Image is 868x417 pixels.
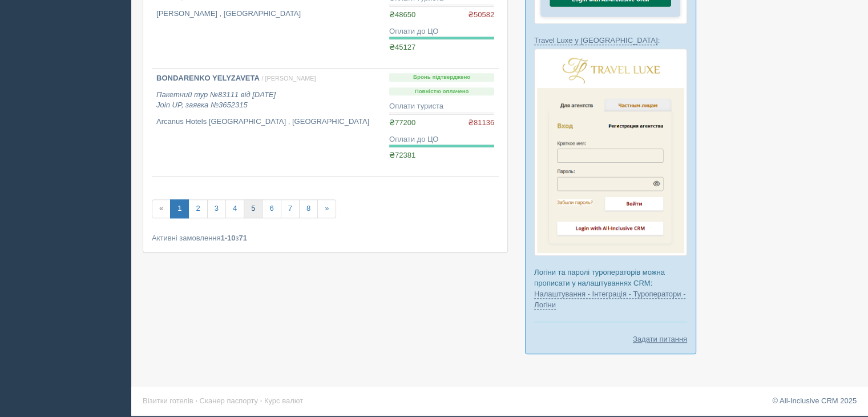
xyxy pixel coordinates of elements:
[207,199,226,218] a: 3
[389,26,494,37] div: Оплати до ЦО
[188,199,207,218] a: 2
[772,396,857,405] a: © All-Inclusive CRM 2025
[152,69,385,176] a: BONDARENKO YELYZAVETA / [PERSON_NAME] Пакетний тур №83111 від [DATE]Join UP, заявка №3652315 Arca...
[156,90,276,110] i: Пакетний тур №83111 від [DATE] Join UP, заявка №3652315
[260,396,263,405] span: ·
[317,199,336,218] a: »
[633,334,687,344] a: Задати питання
[389,151,415,159] span: ₴72381
[299,199,318,218] a: 8
[221,234,236,242] b: 1-10
[389,118,415,127] span: ₴77200
[156,117,380,127] p: Arcanus Hotels [GEOGRAPHIC_DATA] , [GEOGRAPHIC_DATA]
[225,199,244,218] a: 4
[534,35,687,46] p: :
[239,234,247,242] b: 71
[281,199,300,218] a: 7
[389,10,415,19] span: ₴48650
[389,87,494,96] p: Повністю оплачено
[389,43,415,51] span: ₴45127
[262,199,281,218] a: 6
[264,396,303,405] a: Курс валют
[389,73,494,82] p: Бронь підтверджено
[468,10,494,21] span: ₴50582
[156,74,260,82] b: BONDARENKO YELYZAVETA
[200,396,258,405] a: Сканер паспорту
[534,36,657,45] a: Travel Luxe у [GEOGRAPHIC_DATA]
[261,75,316,82] span: / [PERSON_NAME]
[244,199,263,218] a: 5
[389,101,494,112] div: Оплати туриста
[170,199,189,218] a: 1
[156,9,380,19] p: [PERSON_NAME] , [GEOGRAPHIC_DATA]
[152,199,171,218] span: «
[534,49,687,256] img: travel-luxe-%D0%BB%D0%BE%D0%B3%D0%B8%D0%BD-%D1%87%D0%B5%D1%80%D0%B5%D0%B7-%D1%81%D1%80%D0%BC-%D0%...
[534,290,685,310] a: Налаштування - Інтеграція - Туроператори - Логіни
[143,396,193,405] a: Візитки готелів
[389,134,494,145] div: Оплати до ЦО
[195,396,197,405] span: ·
[534,267,687,310] p: Логіни та паролі туроператорів можна прописати у налаштуваннях CRM:
[468,118,494,129] span: ₴81136
[152,232,499,243] div: Активні замовлення з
